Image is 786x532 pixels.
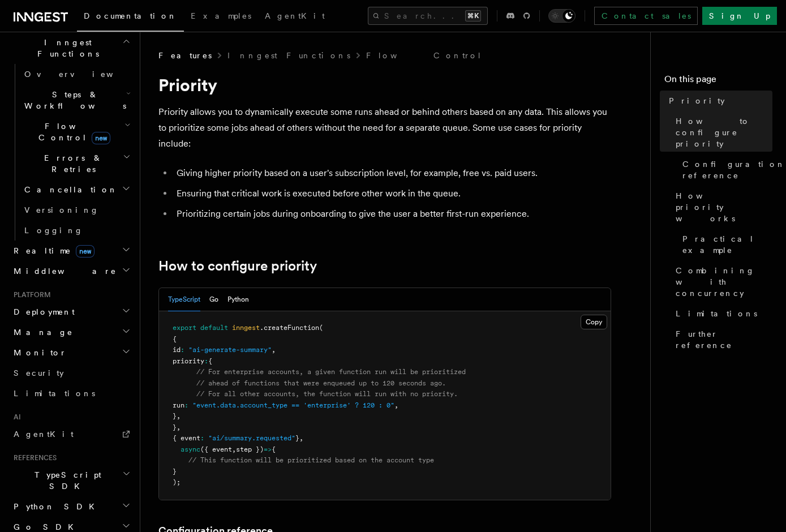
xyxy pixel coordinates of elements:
li: Giving higher priority based on a user's subscription level, for example, free vs. paid users. [173,165,611,181]
span: Versioning [24,205,99,214]
span: new [76,245,95,258]
button: Manage [9,322,133,342]
a: Practical example [678,229,772,260]
span: Configuration reference [682,158,785,181]
button: Flow Controlnew [20,116,133,148]
button: Toggle dark mode [548,9,575,23]
li: Ensuring that critical work is executed before other work in the queue. [173,186,611,201]
p: Priority allows you to dynamically execute some runs ahead or behind others based on any data. Th... [158,104,611,152]
span: } [173,412,177,420]
a: Limitations [9,383,133,404]
span: priority [173,357,204,365]
span: ( [319,324,323,332]
a: Logging [20,220,133,241]
button: Monitor [9,342,133,363]
a: Documentation [77,3,184,32]
span: ); [173,478,181,486]
span: "ai-generate-summary" [188,346,272,354]
span: id [173,346,181,354]
span: // This function will be prioritized based on the account type [188,456,434,464]
span: { [173,335,177,343]
a: AgentKit [258,3,332,31]
span: How to configure priority [676,115,772,149]
span: : [204,357,208,365]
button: Errors & Retries [20,148,133,179]
button: Deployment [9,302,133,322]
span: new [92,132,110,144]
span: AI [9,413,21,422]
span: AgentKit [14,430,74,439]
span: Python SDK [9,501,101,512]
span: , [177,423,181,431]
span: // For all other accounts, the function will run with no priority. [196,390,458,398]
button: Middleware [9,261,133,281]
span: How priority works [676,190,772,224]
span: AgentKit [265,11,325,20]
span: // ahead of functions that were enqueued up to 120 seconds ago. [196,379,446,387]
span: Steps & Workflows [20,89,126,111]
h1: Priority [158,75,611,95]
a: Further reference [671,324,772,355]
span: : [200,434,204,442]
span: { [272,445,276,453]
span: default [200,324,228,332]
span: Security [14,368,64,377]
span: Cancellation [20,184,118,195]
a: Examples [184,3,258,31]
button: Steps & Workflows [20,84,133,116]
span: } [295,434,299,442]
a: Flow Control [366,50,482,61]
span: Practical example [682,233,772,256]
span: { [208,357,212,365]
span: Documentation [84,11,177,20]
span: TypeScript SDK [9,469,122,492]
span: Realtime [9,245,95,256]
span: : [181,346,184,354]
span: : [184,401,188,409]
span: Monitor [9,347,67,358]
button: Python SDK [9,496,133,517]
kbd: ⌘K [465,10,481,22]
span: Deployment [9,306,75,318]
span: References [9,453,57,462]
a: How priority works [671,186,772,229]
button: TypeScript [168,288,200,311]
span: Flow Control [20,121,124,143]
span: } [173,467,177,475]
span: Errors & Retries [20,152,123,175]
span: ({ event [200,445,232,453]
span: , [299,434,303,442]
span: } [173,423,177,431]
span: , [177,412,181,420]
a: Security [9,363,133,383]
span: , [394,401,398,409]
span: run [173,401,184,409]
span: .createFunction [260,324,319,332]
a: Configuration reference [678,154,772,186]
span: // For enterprise accounts, a given function run will be prioritized [196,368,466,376]
button: Realtimenew [9,241,133,261]
span: Limitations [676,308,757,319]
button: Search...⌘K [368,7,488,25]
span: Logging [24,226,83,235]
button: Inngest Functions [9,32,133,64]
span: Features [158,50,212,61]
span: Further reference [676,328,772,351]
span: Overview [24,70,141,79]
span: async [181,445,200,453]
span: , [232,445,236,453]
a: AgentKit [9,424,133,444]
span: { event [173,434,200,442]
button: Cancellation [20,179,133,200]
a: Sign Up [702,7,777,25]
a: Contact sales [594,7,698,25]
button: Python [227,288,249,311]
a: Inngest Functions [227,50,350,61]
button: Copy [581,315,607,329]
span: Manage [9,327,73,338]
button: Go [209,288,218,311]
div: Inngest Functions [9,64,133,241]
a: Priority [664,91,772,111]
span: Priority [669,95,725,106]
span: step }) [236,445,264,453]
